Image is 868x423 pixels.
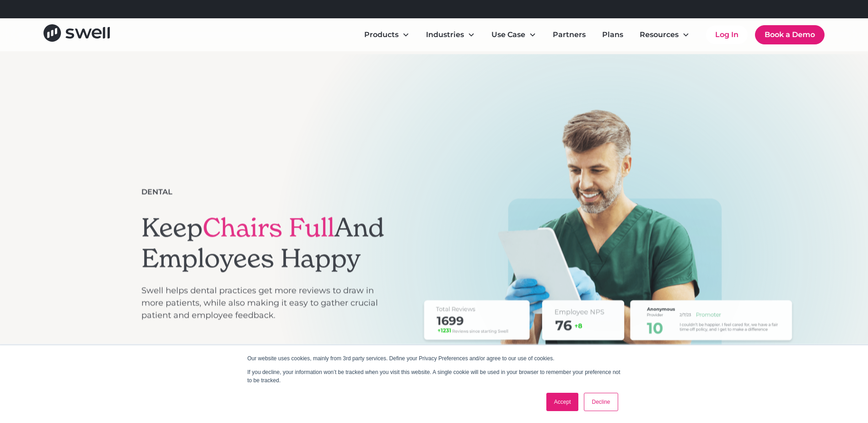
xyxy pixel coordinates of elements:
[706,26,748,44] a: Log In
[364,29,399,40] div: Products
[248,368,621,385] p: If you decline, your information won’t be tracked when you visit this website. A single cookie wi...
[419,26,482,44] div: Industries
[419,108,809,415] img: A smiling dentist in green scrubs, looking at an iPad that shows some of the reviews that have be...
[141,212,388,274] h1: Keep And Employees Happy
[584,393,618,411] a: Decline
[357,26,417,44] div: Products
[491,29,525,40] div: Use Case
[43,24,110,45] a: home
[426,29,464,40] div: Industries
[141,285,388,322] p: Swell helps dental practices get more reviews to draw in more patients, while also making it easy...
[595,26,631,44] a: Plans
[203,211,334,244] span: Chairs Full
[248,354,621,363] p: Our website uses cookies, mainly from 3rd party services. Define your Privacy Preferences and/or ...
[545,26,593,44] a: Partners
[141,187,173,198] div: Dental
[755,25,825,44] a: Book a Demo
[632,26,697,44] div: Resources
[640,29,679,40] div: Resources
[484,26,544,44] div: Use Case
[546,393,579,411] a: Accept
